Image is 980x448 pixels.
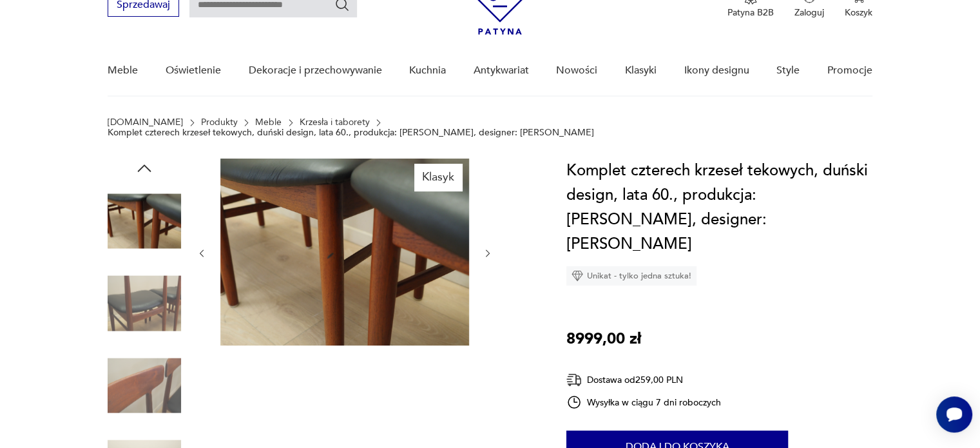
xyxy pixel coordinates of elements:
a: Klasyki [625,46,657,95]
div: Dostawa od 259,00 PLN [566,372,721,388]
p: Koszyk [845,6,872,19]
img: Ikona diamentu [572,270,583,282]
img: Zdjęcie produktu Komplet czterech krzeseł tekowych, duński design, lata 60., produkcja: Bruno Han... [108,184,181,258]
a: Nowości [556,46,597,95]
div: Klasyk [414,164,462,191]
div: Unikat - tylko jedna sztuka! [566,266,697,286]
a: Produkty [201,117,238,128]
a: Promocje [827,46,872,95]
img: Zdjęcie produktu Komplet czterech krzeseł tekowych, duński design, lata 60., produkcja: Bruno Han... [108,349,181,422]
a: Kuchnia [409,46,446,95]
p: Zaloguj [794,6,824,19]
a: Meble [108,46,138,95]
a: Antykwariat [474,46,529,95]
p: Patyna B2B [727,6,774,19]
a: Krzesła i taborety [300,117,370,128]
a: Style [776,46,800,95]
a: Meble [255,117,282,128]
img: Zdjęcie produktu Komplet czterech krzeseł tekowych, duński design, lata 60., produkcja: Bruno Han... [220,159,469,346]
p: Komplet czterech krzeseł tekowych, duński design, lata 60., produkcja: [PERSON_NAME], designer: [... [108,128,594,138]
div: Wysyłka w ciągu 7 dni roboczych [566,394,721,410]
img: Zdjęcie produktu Komplet czterech krzeseł tekowych, duński design, lata 60., produkcja: Bruno Han... [108,267,181,340]
a: Sprzedawaj [108,1,179,10]
img: Ikona dostawy [566,372,582,388]
iframe: Smartsupp widget button [936,396,972,433]
a: [DOMAIN_NAME] [108,117,183,128]
a: Ikony designu [684,46,749,95]
p: 8999,00 zł [566,327,641,351]
a: Oświetlenie [166,46,221,95]
a: Dekoracje i przechowywanie [248,46,381,95]
h1: Komplet czterech krzeseł tekowych, duński design, lata 60., produkcja: [PERSON_NAME], designer: [... [566,159,872,257]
